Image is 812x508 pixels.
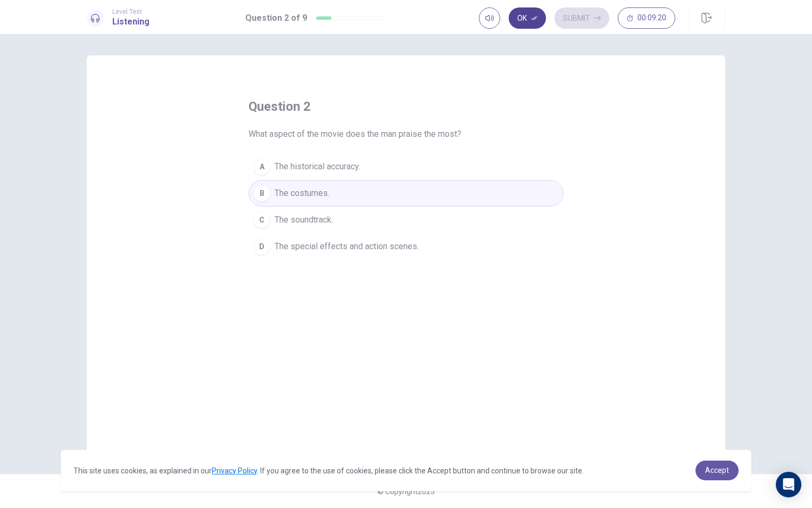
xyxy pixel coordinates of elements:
[248,128,461,141] span: What aspect of the movie does the man praise the most?
[245,12,307,24] h1: Question 2 of 9
[112,15,150,28] h1: Listening
[275,160,360,173] span: The historical accuracy.
[705,466,729,474] span: Accept
[253,238,270,255] div: D
[248,180,564,207] button: BThe costumes.
[112,8,150,15] span: Level Test
[248,98,311,115] h4: question 2
[377,487,435,496] span: © Copyright 2025
[248,153,564,180] button: AThe historical accuracy.
[275,240,419,253] span: The special effects and action scenes.
[253,211,270,228] div: C
[275,187,329,200] span: The costumes.
[61,450,751,491] div: cookieconsent
[253,158,270,175] div: A
[253,185,270,202] div: B
[637,14,666,22] span: 00:09:20
[248,233,564,260] button: DThe special effects and action scenes.
[212,466,257,475] a: Privacy Policy
[618,7,675,29] button: 00:09:20
[776,472,801,497] div: Open Intercom Messenger
[73,466,584,475] span: This site uses cookies, as explained in our . If you agree to the use of cookies, please click th...
[248,207,564,233] button: CThe soundtrack.
[275,214,333,226] span: The soundtrack.
[509,7,546,29] button: Ok
[695,461,739,480] a: dismiss cookie message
